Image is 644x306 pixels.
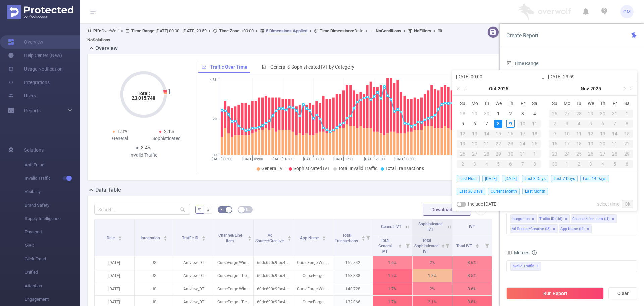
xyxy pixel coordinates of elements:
[621,100,633,106] span: Sa
[457,130,469,138] div: 12
[561,149,573,159] td: November 24, 2025
[493,129,505,139] td: October 15, 2025
[549,149,561,159] td: November 23, 2025
[469,98,481,108] th: Mon
[621,110,633,118] div: 1
[529,130,541,138] div: 18
[210,64,247,70] span: Traffic Over Time
[539,215,562,223] div: Traffic ID (tid)
[529,119,541,129] td: October 11, 2025
[488,82,497,95] a: Oct
[493,149,505,159] td: October 29, 2025
[621,98,633,108] th: Sat
[87,28,444,42] span: OverWolf [DATE] 00:00 - [DATE] 23:59 +00:00
[144,135,190,142] div: Sophisticated
[580,82,590,95] a: Nov
[471,110,479,118] div: 29
[573,139,585,149] td: November 18, 2025
[25,185,80,199] span: Visibility
[512,225,551,233] div: Ad Source/Creative (l3)
[270,64,354,70] span: General & Sophisticated IVT by Category
[549,139,561,149] td: November 16, 2025
[559,224,592,233] li: App Name (l4)
[561,129,573,139] td: November 10, 2025
[573,108,585,119] td: October 28, 2025
[504,100,517,106] span: Th
[597,110,609,118] div: 30
[471,120,479,128] div: 6
[213,117,217,122] tspan: 2%
[457,129,469,139] td: October 12, 2025
[481,160,493,168] div: 4
[561,140,573,148] div: 17
[24,108,41,113] span: Reports
[493,108,505,119] td: October 1, 2025
[585,160,597,168] div: 3
[8,62,63,76] a: Usage Notification
[457,119,469,129] td: October 5, 2025
[585,98,597,108] th: Wed
[469,160,481,168] div: 3
[506,61,538,66] span: Time Range
[621,129,633,139] td: November 15, 2025
[493,150,505,158] div: 29
[469,100,481,106] span: Mo
[202,64,206,69] i: icon: line-chart
[385,166,424,171] span: Total Transactions
[529,159,541,169] td: November 8, 2025
[137,91,150,96] tspan: Total:
[414,28,431,33] b: No Filters
[609,120,621,128] div: 7
[506,110,515,118] div: 2
[585,159,597,169] td: December 3, 2025
[457,100,469,106] span: Su
[549,98,561,108] th: Sun
[481,108,493,119] td: September 30, 2025
[512,215,530,223] div: Integration
[510,224,558,233] li: Ad Source/Creative (l3)
[531,217,535,221] i: icon: close
[621,130,633,138] div: 15
[517,159,529,169] td: November 7, 2025
[481,149,493,159] td: October 28, 2025
[423,204,471,216] button: Download PDF
[25,239,80,252] span: MRC
[597,129,609,139] td: November 13, 2025
[621,150,633,158] div: 29
[8,76,50,89] a: Integrations
[585,149,597,159] td: November 26, 2025
[549,110,561,118] div: 26
[493,139,505,149] td: October 22, 2025
[25,266,80,279] span: Unified
[462,82,468,95] a: Previous month (PageUp)
[597,149,609,159] td: November 27, 2025
[608,287,637,299] button: Clear
[621,160,633,168] div: 6
[455,82,464,95] a: Last year (Control + left)
[621,139,633,149] td: November 22, 2025
[25,158,80,172] span: Anti-Fraud
[307,28,314,33] span: >
[517,119,529,129] td: October 10, 2025
[597,198,619,210] a: select time
[529,150,541,158] div: 1
[7,5,73,19] img: Protected Media
[483,110,491,118] div: 30
[549,108,561,119] td: October 26, 2025
[504,149,517,159] td: October 30, 2025
[87,29,93,33] i: icon: user
[609,108,621,119] td: October 31, 2025
[609,159,621,169] td: December 5, 2025
[483,120,491,128] div: 7
[597,159,609,169] td: December 4, 2025
[590,82,602,95] a: 2025
[549,120,561,128] div: 2
[561,159,573,169] td: December 1, 2025
[469,108,481,119] td: September 29, 2025
[597,119,609,129] td: November 6, 2025
[457,149,469,159] td: October 26, 2025
[481,150,493,158] div: 28
[469,149,481,159] td: October 27, 2025
[363,28,370,33] span: >
[609,130,621,138] div: 14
